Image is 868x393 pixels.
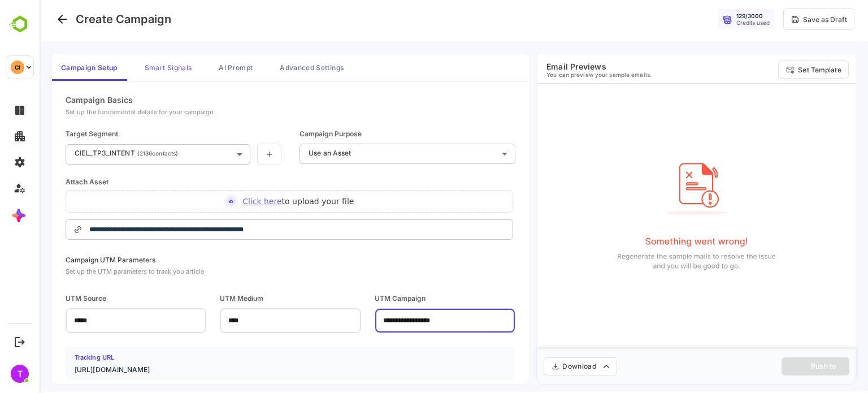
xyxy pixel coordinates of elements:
[12,334,27,349] button: Logout
[758,66,801,74] p: Set Template
[26,179,474,185] p: Attach Asset
[203,197,242,206] span: Click here
[35,366,111,374] h4: [URL][DOMAIN_NAME]
[26,256,164,264] div: Campaign UTM Parameters
[96,54,161,81] button: Smart Signals
[11,61,24,74] div: CI
[11,365,29,383] div: T
[6,14,34,35] img: BambooboxLogoMark.f1c84d78b4c51b1a7b5f700c9845e183.svg
[36,12,132,26] h4: Create Campaign
[203,196,314,208] span: to upload your file
[260,129,322,138] div: Campaign Purpose
[35,353,75,361] h4: Tracking URL
[335,293,476,304] span: UTM Campaign
[763,15,808,24] div: Save as Draft
[269,149,311,157] p: Use an Asset
[12,54,489,81] div: campaign tabs
[739,61,809,79] button: Set Template
[180,293,321,304] span: UTM Medium
[697,12,723,19] div: 129 / 3000
[26,95,93,105] div: Campaign Basics
[507,71,612,78] p: You can preview your sample emails.
[170,54,222,81] button: AI Prompt
[231,54,313,81] button: Advanced Settings
[26,293,167,304] span: UTM Source
[504,357,578,375] button: Download
[26,108,174,116] div: Set up the fundamental details for your campaign
[697,19,730,26] div: Credits used
[26,267,164,275] div: Set up the UTM parameters to track you article
[98,150,139,157] p: ( 2136 contacts)
[35,149,96,157] p: CIEL_TP3_INTENT
[14,10,32,28] button: Go back
[12,54,87,81] button: Campaign Setup
[507,62,612,71] h6: Email Previews
[26,129,79,138] div: Target Segment
[744,8,815,30] button: Save as Draft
